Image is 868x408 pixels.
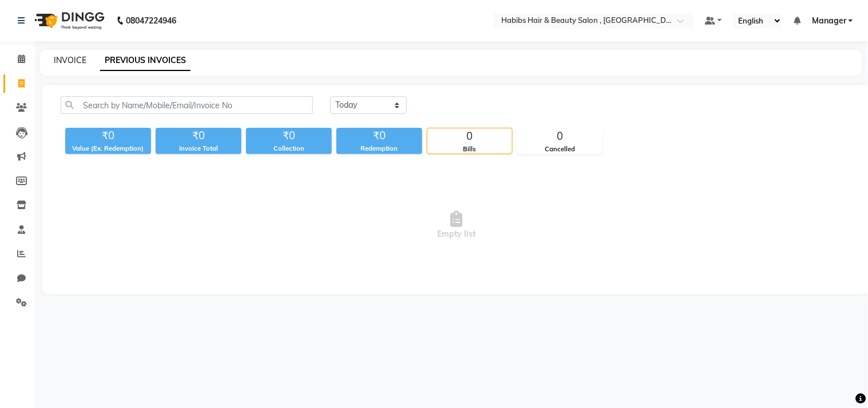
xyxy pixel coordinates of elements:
div: Collection [246,144,332,154]
div: 0 [427,128,512,144]
div: Cancelled [518,144,603,154]
span: Empty list [61,168,853,283]
a: PREVIOUS INVOICES [100,50,191,71]
input: Search by Name/Mobile/Email/Invoice No [61,96,313,114]
b: 08047224946 [126,5,176,37]
div: ₹0 [246,128,332,144]
img: logo [29,5,108,37]
div: Redemption [336,144,422,154]
div: ₹0 [336,128,422,144]
a: INVOICE [54,55,86,65]
div: Bills [427,144,512,154]
span: Manager [812,15,846,27]
div: ₹0 [156,128,241,144]
div: Invoice Total [156,144,241,154]
div: 0 [518,128,603,144]
div: ₹0 [65,128,151,144]
div: Value (Ex. Redemption) [65,144,151,154]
